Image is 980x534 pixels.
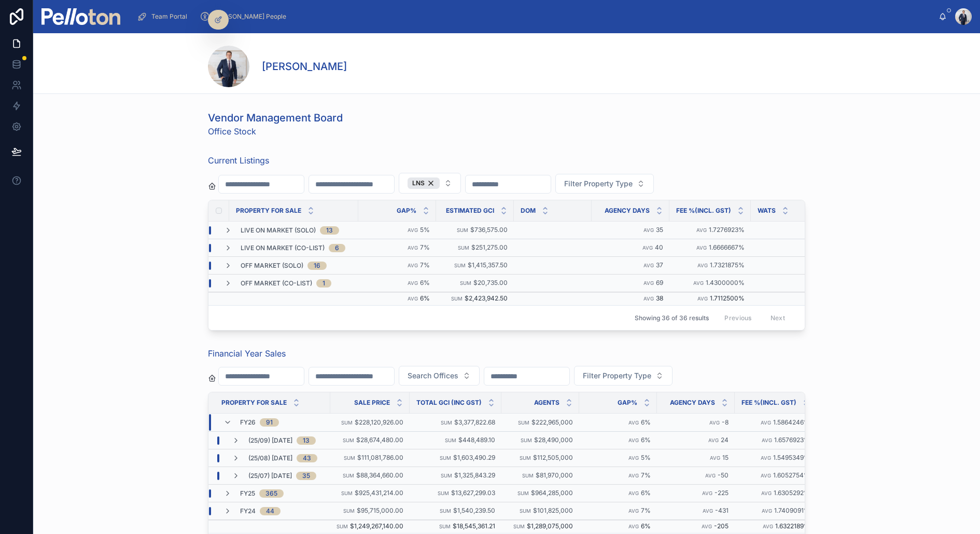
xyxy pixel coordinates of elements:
span: $964,285,000 [531,489,573,497]
small: Sum [454,263,466,268]
small: Sum [439,524,451,529]
span: Live On Market (Co-List) [241,244,325,252]
span: $1,289,075,000 [527,522,573,530]
span: $112,505,000 [533,454,573,461]
small: Avg [628,473,639,478]
span: (25/09) [DATE] [248,436,292,445]
small: Sum [441,420,452,426]
span: FY24 [240,507,256,515]
small: Avg [628,524,639,529]
span: $3,377,822.68 [454,418,495,426]
span: Live On Market (Solo) [241,226,316,235]
h1: [PERSON_NAME] [262,59,347,74]
span: Agency Days [605,207,650,215]
span: 6% [641,489,651,497]
small: Avg [643,263,654,268]
span: $20,735.00 [473,279,508,286]
span: Office Stock [208,125,343,138]
span: Property For Sale [236,207,301,215]
span: $1,540,239.50 [453,506,495,514]
span: $1,603,490.29 [453,454,495,461]
span: 1.6576923% [774,436,810,444]
span: 6% [641,522,651,530]
small: Avg [693,280,704,286]
span: 6% [420,294,430,302]
span: 1.6305292% [774,489,810,497]
span: Off Market (Solo) [241,262,303,270]
span: $1,325,843.29 [454,471,495,479]
span: (25/07) [DATE] [248,472,292,480]
h1: Vendor Management Board [208,111,343,125]
span: Search Offices [408,371,458,381]
small: Sum [520,508,531,514]
span: $736,575.00 [470,226,508,234]
span: Agency Days [670,399,715,407]
small: Avg [703,508,713,514]
span: Current Listings [208,154,269,167]
span: $925,431,214.00 [355,489,403,497]
div: 35 [302,472,310,480]
span: 37 [656,261,663,269]
span: $28,674,480.00 [356,436,403,444]
span: 7% [420,261,430,269]
small: Avg [643,296,654,302]
span: $88,364,660.00 [356,471,403,479]
small: Avg [709,420,720,426]
span: Total GCI (Inc GST) [416,399,482,407]
span: 7% [420,243,430,251]
small: Sum [460,280,471,286]
span: FY25 [240,489,255,498]
button: Unselect LNS [408,177,440,189]
span: Property For Sale [221,399,287,407]
span: Fee %(Incl. GST) [741,399,796,407]
small: Sum [344,455,355,461]
small: Sum [341,420,353,426]
span: DOM [521,207,536,215]
span: -8 [722,418,729,426]
span: 1.4300000% [706,279,745,286]
small: Avg [708,437,719,443]
span: 1.6322189% [775,522,810,530]
div: 16 [314,262,320,270]
span: Sale Price [354,399,390,407]
small: Sum [343,508,355,514]
small: Avg [628,420,639,426]
button: Select Button [555,174,654,194]
small: Avg [408,227,418,233]
span: $448,489.10 [458,436,495,444]
span: Financial Year Sales [208,347,286,360]
a: [PERSON_NAME] People [197,7,293,26]
div: 365 [265,489,277,498]
span: $222,965,000 [531,418,573,426]
small: Sum [440,455,451,461]
small: Sum [343,473,354,478]
div: 44 [266,507,274,515]
small: Sum [518,420,529,426]
img: App logo [41,8,120,25]
span: 5% [420,226,430,234]
span: Team Portal [151,12,187,21]
span: -431 [715,506,729,514]
a: Team Portal [134,7,194,26]
span: 1.6052754% [773,471,810,479]
span: $251,275.00 [471,243,508,251]
span: [PERSON_NAME] People [214,12,286,21]
span: 6% [420,279,430,286]
span: 6% [641,418,651,426]
span: $13,627,299.03 [451,489,495,497]
span: Agents [534,399,559,407]
span: $81,970,000 [536,471,573,479]
small: Avg [762,437,772,443]
small: Sum [520,455,531,461]
small: Avg [761,455,771,461]
small: Avg [642,245,653,251]
span: $1,415,357.50 [468,261,508,269]
small: Avg [408,296,418,302]
small: Avg [762,508,772,514]
small: Avg [763,524,773,529]
button: Select Button [574,366,673,386]
small: Avg [696,227,707,233]
small: Avg [408,263,418,268]
div: 43 [303,454,311,462]
small: Sum [458,245,469,251]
